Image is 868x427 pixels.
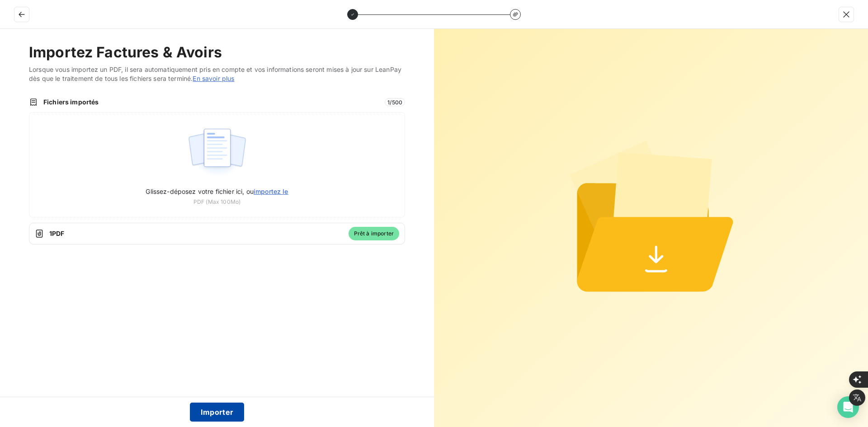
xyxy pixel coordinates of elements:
[146,188,288,195] span: Glissez-déposez votre fichier ici, ou
[254,188,288,195] span: importez le
[187,123,247,181] img: illustration
[49,229,343,238] span: 1 PDF
[190,403,245,422] button: Importer
[43,98,379,107] span: Fichiers importés
[837,396,859,418] div: Open Intercom Messenger
[349,227,399,240] span: Prêt à importer
[29,43,405,61] h2: Importez Factures & Avoirs
[29,65,405,83] span: Lorsque vous importez un PDF, il sera automatiquement pris en compte et vos informations seront m...
[385,98,405,106] span: 1 / 500
[193,75,234,82] a: En savoir plus
[193,198,241,206] span: PDF (Max 100Mo)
